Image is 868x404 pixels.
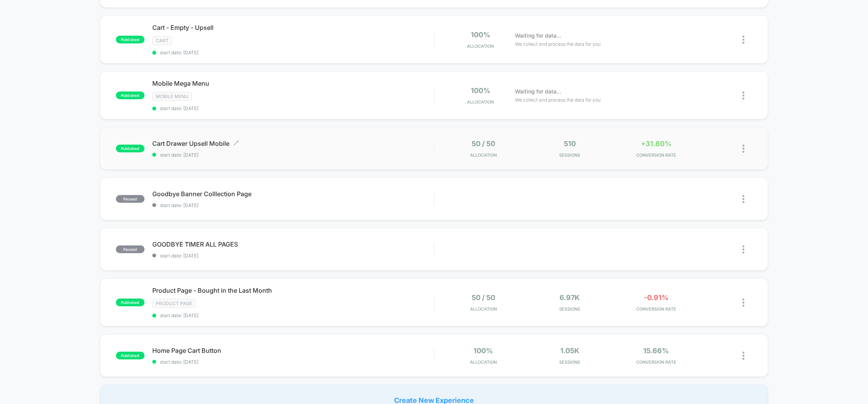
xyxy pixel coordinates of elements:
span: Waiting for data... [515,87,561,96]
span: Allocation [470,359,497,365]
img: close [742,299,744,307]
span: Allocation [470,306,497,312]
span: paused [116,245,145,253]
span: 6.97k [560,294,580,302]
img: close [742,145,744,153]
span: start date: [DATE] [152,202,434,208]
span: start date: [DATE] [152,359,434,365]
span: Sessions [529,152,611,158]
img: close [742,352,744,360]
span: Mobile Menu [152,92,192,101]
span: 510 [564,140,576,148]
span: start date: [DATE] [152,152,434,158]
span: Mobile Mega Menu [152,79,434,87]
span: 50 / 50 [472,294,495,302]
input: Volume [387,236,410,243]
span: start date: [DATE] [152,253,434,259]
span: published [116,36,145,43]
span: paused [116,195,145,203]
span: start date: [DATE] [152,105,434,111]
span: Product Page - Bought in the Last Month [152,287,434,294]
span: GOODBYE TIMER ALL PAGES [152,240,434,248]
span: We collect and process the data for you [515,40,601,48]
button: Play, NEW DEMO 2025-VEED.mp4 [4,233,16,245]
span: CART [152,36,172,45]
span: We collect and process the data for you [515,96,601,104]
span: start date: [DATE] [152,312,434,318]
span: start date: [DATE] [152,50,434,55]
span: CONVERSION RATE [615,306,697,312]
span: 1.05k [560,347,579,355]
span: published [116,299,145,306]
span: 100% [471,86,490,95]
span: published [116,92,145,99]
span: Sessions [529,359,611,365]
img: close [742,245,744,254]
span: Cart Drawer Upsell Mobile [152,140,434,147]
span: 15.66% [643,347,669,355]
button: Play, NEW DEMO 2025-VEED.mp4 [212,116,231,134]
span: Product Page [152,299,196,308]
div: Current time [332,235,350,243]
img: close [742,195,744,203]
span: Waiting for data... [515,31,561,40]
span: Goodbye Banner Colllection Page [152,190,434,198]
input: Seek [6,223,438,230]
span: published [116,145,145,152]
span: Home Page Cart Button [152,347,434,354]
span: Sessions [529,306,611,312]
img: close [742,92,744,100]
span: Allocation [467,43,494,49]
div: Duration [351,235,372,243]
img: close [742,36,744,44]
span: Allocation [467,99,494,105]
span: CONVERSION RATE [615,359,697,365]
span: -0.91% [644,294,668,302]
span: 50 / 50 [472,140,495,148]
span: 100% [474,347,493,355]
span: +31.80% [641,140,672,148]
span: CONVERSION RATE [615,152,697,158]
span: Allocation [470,152,497,158]
span: Cart - Empty - Upsell [152,24,434,31]
span: 100% [471,31,490,39]
span: published [116,352,145,359]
